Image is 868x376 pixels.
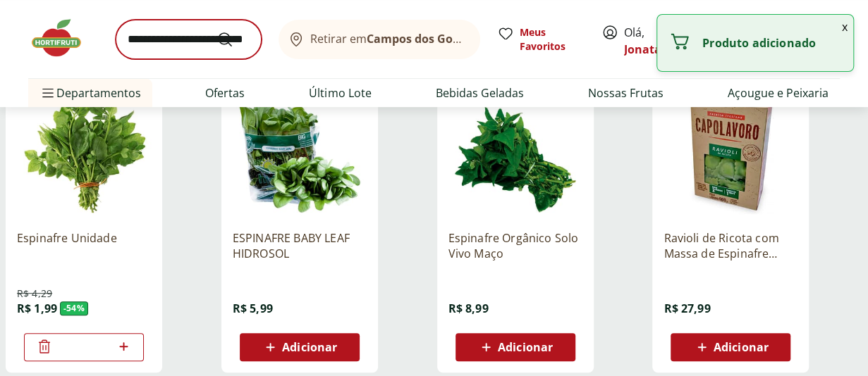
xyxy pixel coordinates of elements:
span: R$ 8,99 [448,301,489,316]
img: Espinafre Unidade [17,85,151,219]
img: ESPINAFRE BABY LEAF HIDROSOL [233,85,367,219]
a: Açougue e Peixaria [728,84,829,101]
span: R$ 4,29 [17,287,52,301]
a: Ravioli de Ricota com Massa de Espinafre Capolavoro 400g [664,230,797,261]
button: Fechar notificação [836,15,853,39]
span: Olá, [624,24,687,58]
span: R$ 5,99 [233,301,273,316]
a: Último Lote [309,84,371,101]
span: Meus Favoritos [520,25,585,54]
span: Adicionar [714,341,769,353]
a: Ofertas [205,84,245,101]
input: search [116,20,262,59]
span: R$ 1,99 [17,301,57,316]
span: Departamentos [39,76,141,110]
img: Espinafre Orgânico Solo Vivo Maço [448,85,582,219]
span: Adicionar [282,341,337,353]
button: Menu [39,76,56,110]
a: Meus Favoritos [497,25,585,54]
img: Hortifruti [28,17,99,59]
a: Espinafre Unidade [17,230,151,261]
p: Produto adicionado [702,36,842,50]
span: R$ 27,99 [664,301,710,316]
span: - 54 % [60,301,88,315]
span: Retirar em [310,32,466,45]
a: Nossas Frutas [588,84,664,101]
img: Ravioli de Ricota com Massa de Espinafre Capolavoro 400g [664,85,797,219]
button: Submit Search [216,31,250,48]
a: ESPINAFRE BABY LEAF HIDROSOL [233,230,367,261]
button: Retirar emCampos dos Goytacazes/[GEOGRAPHIC_DATA] [279,20,480,59]
span: Adicionar [498,341,553,353]
button: Adicionar [456,333,575,361]
button: Adicionar [671,333,790,361]
button: Adicionar [240,333,360,361]
a: Jonatas [624,42,667,57]
a: Espinafre Orgânico Solo Vivo Maço [448,230,582,261]
a: Bebidas Geladas [436,84,524,101]
b: Campos dos Goytacazes/[GEOGRAPHIC_DATA] [367,31,623,46]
